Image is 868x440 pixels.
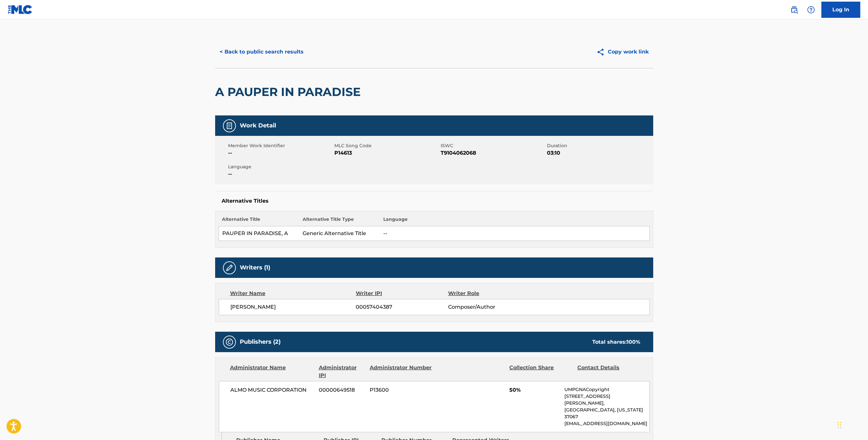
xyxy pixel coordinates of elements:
span: T9104062068 [441,149,545,157]
span: Duration [547,142,652,149]
td: Generic Alternative Title [299,226,380,241]
div: Writer Name [230,290,356,297]
th: Alternative Title [219,216,299,226]
img: Writers [226,264,233,272]
span: 100 % [627,339,640,345]
img: Publishers [226,338,233,346]
span: -- [228,149,333,157]
h5: Writers (1) [240,264,270,271]
img: Copy work link [596,48,608,56]
img: Work Detail [226,122,233,130]
span: Member Work Identifier [228,142,333,149]
p: [EMAIL_ADDRESS][DOMAIN_NAME] [564,420,649,427]
a: Public Search [788,3,801,16]
div: Administrator IPI [319,364,365,379]
img: search [790,6,798,14]
span: MLC Song Code [334,142,439,149]
iframe: Chat Widget [836,409,868,440]
p: UMPGNACopyright [564,386,649,393]
img: MLC Logo [8,5,33,14]
div: Help [804,3,817,16]
span: 03:10 [547,149,652,157]
span: ISWC [441,142,545,149]
div: Administrator Name [230,364,314,379]
p: [STREET_ADDRESS][PERSON_NAME], [564,393,649,407]
span: 00057404387 [356,303,448,311]
div: Drag [838,415,841,435]
div: Collection Share [509,364,572,379]
div: Administrator Number [370,364,433,379]
th: Alternative Title Type [299,216,380,226]
th: Language [380,216,649,226]
div: Writer IPI [356,290,448,297]
div: Writer Role [448,290,532,297]
span: [PERSON_NAME] [230,303,356,311]
button: < Back to public search results [215,44,308,60]
h5: Publishers (2) [240,338,281,346]
span: P13600 [370,386,433,394]
span: Language [228,163,333,170]
a: Log In [821,2,860,18]
button: Copy work link [592,44,653,60]
span: -- [228,170,333,178]
span: 50% [509,386,560,394]
img: help [807,6,815,14]
td: PAUPER IN PARADISE, A [219,226,299,241]
h5: Work Detail [240,122,276,129]
h5: Alternative Titles [222,198,647,204]
span: P14613 [334,149,439,157]
span: 00000649518 [319,386,365,394]
td: -- [380,226,649,241]
div: Total shares: [592,338,640,346]
p: [GEOGRAPHIC_DATA], [US_STATE] 37067 [564,407,649,420]
span: ALMO MUSIC CORPORATION [230,386,314,394]
h2: A PAUPER IN PARADISE [215,85,364,99]
span: Composer/Author [448,303,532,311]
div: Contact Details [577,364,640,379]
